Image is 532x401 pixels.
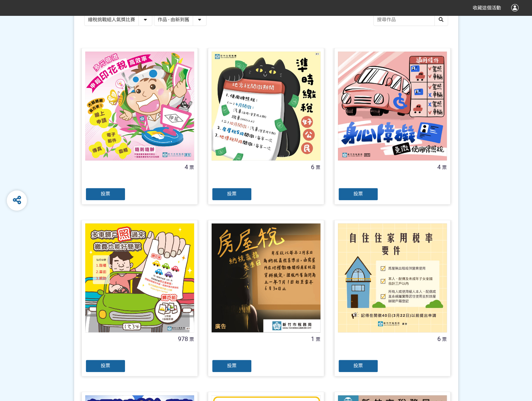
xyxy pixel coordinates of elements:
span: 票 [189,165,194,170]
span: 票 [316,337,320,342]
span: 1 [311,335,314,342]
span: 票 [442,337,447,342]
span: 收藏這個活動 [473,5,501,10]
span: 978 [178,335,188,342]
span: 票 [316,165,320,170]
span: 6 [437,335,441,342]
span: 投票 [101,363,110,368]
a: 1票投票 [208,220,324,376]
a: 6票投票 [334,220,450,376]
span: 票 [189,337,194,342]
span: 投票 [353,363,363,368]
span: 6 [311,163,314,171]
span: 投票 [353,191,363,196]
span: 投票 [227,191,237,196]
span: 票 [442,165,447,170]
input: 搜尋作品 [374,14,448,26]
a: 4票投票 [82,48,198,205]
a: 978票投票 [82,220,198,376]
span: 4 [185,163,188,171]
span: 投票 [101,191,110,196]
a: 6票投票 [208,48,324,205]
a: 4票投票 [334,48,450,205]
span: 4 [437,163,441,171]
span: 投票 [227,363,237,368]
